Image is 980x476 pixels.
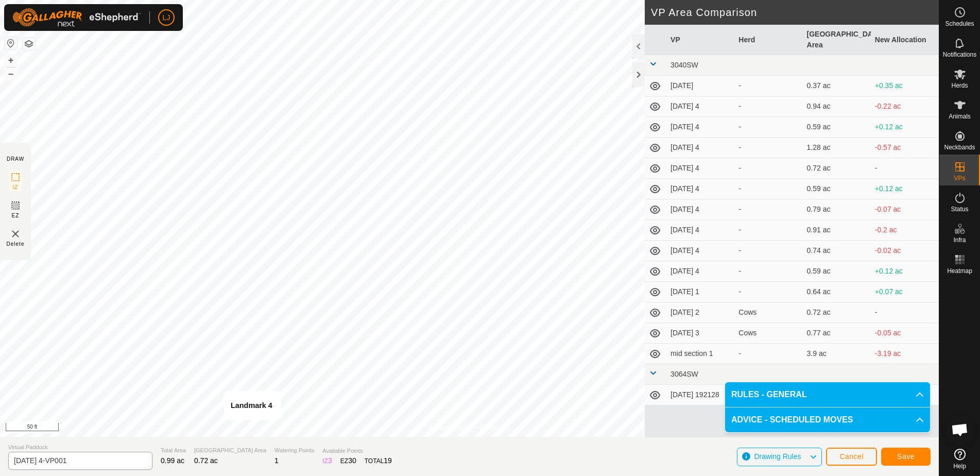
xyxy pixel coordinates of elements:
a: Privacy Policy [428,423,467,433]
td: - [871,302,939,323]
td: 0.72 ac [803,302,871,323]
span: Infra [953,237,966,243]
div: DRAW [7,155,24,163]
td: +0.12 ac [871,179,939,199]
img: VP [9,228,22,240]
div: - [738,163,798,174]
span: Available Points [322,447,392,455]
div: IZ [322,455,332,466]
span: LJ [163,12,170,23]
td: 0.91 ac [803,220,871,241]
div: - [738,204,798,215]
td: 0.74 ac [803,241,871,261]
span: 1 [274,456,279,465]
td: - [871,158,939,179]
td: -0.05 ac [871,323,939,344]
p-accordion-header: ADVICE - SCHEDULED MOVES [725,407,930,432]
div: Open chat [944,414,975,445]
td: [DATE] [666,76,734,96]
span: Animals [949,113,971,120]
span: 3040SW [670,61,698,69]
div: - [738,101,798,112]
span: 3064SW [670,370,698,378]
button: Map Layers [23,38,35,50]
td: [DATE] 4 [666,199,734,220]
span: Cancel [839,452,864,461]
div: - [738,266,798,277]
span: EZ [12,212,20,219]
td: -0.02 ac [871,241,939,261]
span: 19 [384,456,392,465]
button: – [5,67,17,80]
span: Drawing Rules [754,452,801,461]
td: 3.9 ac [803,344,871,364]
h2: VP Area Comparison [651,6,939,19]
div: EZ [340,455,356,466]
td: -0.22 ac [871,96,939,117]
button: Reset Map [5,37,17,49]
span: Save [897,452,915,461]
td: [DATE] 4 [666,261,734,282]
td: 0.59 ac [803,179,871,199]
td: +0.07 ac [871,282,939,302]
td: +0.12 ac [871,117,939,138]
span: Status [951,206,968,212]
td: [DATE] 4 [666,96,734,117]
div: TOTAL [365,455,392,466]
span: Virtual Paddock [8,443,152,452]
button: Save [881,448,931,466]
td: -3.19 ac [871,344,939,364]
td: 0.59 ac [803,261,871,282]
th: VP [666,25,734,55]
td: [DATE] 4 [666,220,734,241]
td: 1.28 ac [803,138,871,158]
button: Cancel [826,448,877,466]
span: IZ [13,183,19,191]
td: +0.35 ac [871,76,939,96]
div: - [738,286,798,297]
span: Heatmap [947,268,972,274]
td: [DATE] 4 [666,117,734,138]
span: ADVICE - SCHEDULED MOVES [731,414,853,426]
span: Delete [7,240,25,248]
td: [DATE] 4 [666,138,734,158]
td: 0.94 ac [803,96,871,117]
div: Cows [738,328,798,338]
td: 0.77 ac [803,323,871,344]
span: 0.72 ac [194,456,218,465]
span: RULES - GENERAL [731,388,807,401]
td: [DATE] 4 [666,179,734,199]
td: [DATE] 2 [666,302,734,323]
div: - [738,245,798,256]
td: [DATE] 4 [666,158,734,179]
td: [DATE] 1 [666,282,734,302]
div: Cows [738,307,798,318]
div: - [738,122,798,132]
div: Landmark 4 [231,399,272,412]
span: VPs [954,175,965,181]
td: 0.37 ac [803,76,871,96]
td: [DATE] 4 [666,241,734,261]
td: +0.12 ac [871,261,939,282]
td: 0.59 ac [803,117,871,138]
span: 30 [348,456,356,465]
span: 3 [328,456,332,465]
a: Contact Us [479,423,510,433]
span: Total Area [161,446,186,455]
th: [GEOGRAPHIC_DATA] Area [803,25,871,55]
td: 0.64 ac [803,282,871,302]
span: Herds [951,82,968,89]
div: - [738,183,798,194]
p-accordion-header: RULES - GENERAL [725,382,930,407]
a: Help [939,445,980,473]
td: [DATE] 192128 [666,385,734,405]
td: -0.57 ac [871,138,939,158]
img: Gallagher Logo [12,8,141,27]
span: Schedules [945,21,974,27]
span: Neckbands [944,144,975,150]
td: 0.79 ac [803,199,871,220]
button: + [5,54,17,66]
div: - [738,142,798,153]
td: [DATE] 3 [666,323,734,344]
span: Help [953,463,966,469]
